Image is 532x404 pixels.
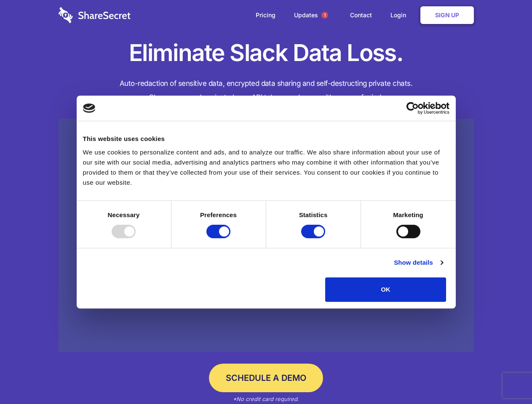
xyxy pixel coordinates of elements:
strong: Necessary [108,211,140,218]
a: Wistia video thumbnail [59,119,474,352]
a: Pricing [247,2,284,28]
strong: Statistics [299,211,328,218]
strong: Preferences [200,211,237,218]
a: Sign Up [420,6,474,24]
strong: Marketing [393,211,423,218]
a: Contact [342,2,380,28]
h1: Eliminate Slack Data Loss. [59,38,474,68]
h4: Auto-redaction of sensitive data, encrypted data sharing and self-destructing private chats. Shar... [59,77,474,104]
img: logo [83,104,96,113]
a: Login [382,2,419,28]
em: *No credit card required. [233,396,299,402]
a: Show details [394,258,443,268]
div: We use cookies to personalize content and ads, and to analyze our traffic. We also share informat... [83,147,449,188]
img: logo-wordmark-white-trans-d4663122ce5f474addd5e946df7df03e33cb6a1c49d2221995e7729f52c070b2.svg [59,7,131,23]
a: Usercentrics Cookiebot - opens in a new window [376,102,449,114]
button: OK [325,277,446,302]
div: This website uses cookies [83,134,449,144]
span: 1 [321,12,328,19]
a: Schedule a Demo [209,364,323,392]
